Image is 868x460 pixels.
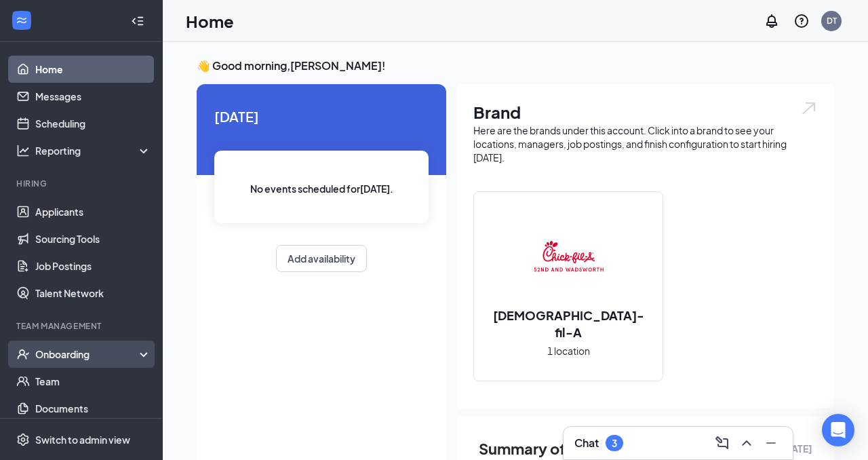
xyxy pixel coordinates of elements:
[764,13,780,29] svg: Notifications
[35,252,151,280] a: Job Postings
[793,13,810,29] svg: QuestionInfo
[35,368,151,395] a: Team
[612,438,617,449] div: 3
[473,123,818,164] div: Here are the brands under this account. Click into a brand to see your locations, managers, job p...
[800,100,818,116] img: open.6027fd2a22e1237b5b06.svg
[16,347,30,361] svg: UserCheck
[186,9,234,33] h1: Home
[35,83,151,110] a: Messages
[16,178,149,189] div: Hiring
[35,56,151,83] a: Home
[711,432,733,454] button: ComposeMessage
[16,320,149,332] div: Team Management
[35,198,151,225] a: Applicants
[35,225,151,252] a: Sourcing Tools
[16,433,30,446] svg: Settings
[547,343,590,358] span: 1 location
[16,144,30,157] svg: Analysis
[35,110,151,137] a: Scheduling
[714,435,730,451] svg: ComposeMessage
[574,436,599,451] h3: Chat
[35,347,140,361] div: Onboarding
[250,181,393,196] span: No events scheduled for [DATE] .
[35,433,130,446] div: Switch to admin view
[35,280,151,307] a: Talent Network
[738,435,755,451] svg: ChevronUp
[763,435,779,451] svg: Minimize
[822,414,854,446] div: Open Intercom Messenger
[131,14,144,28] svg: Collapse
[35,395,151,422] a: Documents
[15,14,28,27] svg: WorkstreamLogo
[214,106,429,127] span: [DATE]
[525,214,612,301] img: Chick-fil-A
[473,100,818,123] h1: Brand
[760,432,782,454] button: Minimize
[736,432,757,454] button: ChevronUp
[35,144,152,157] div: Reporting
[197,58,834,73] h3: 👋 Good morning, [PERSON_NAME] !
[827,15,837,26] div: DT
[474,307,663,341] h2: [DEMOGRAPHIC_DATA]-fil-A
[276,245,367,272] button: Add availability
